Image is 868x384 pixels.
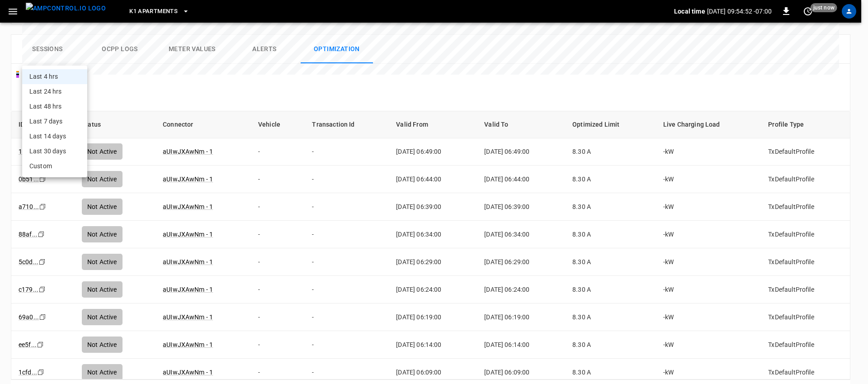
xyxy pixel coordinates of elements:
li: Last 14 days [22,129,87,144]
li: Last 24 hrs [22,84,87,99]
li: Last 48 hrs [22,99,87,114]
li: Custom [22,159,87,174]
li: Last 7 days [22,114,87,129]
li: Last 30 days [22,144,87,159]
li: Last 4 hrs [22,69,87,84]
